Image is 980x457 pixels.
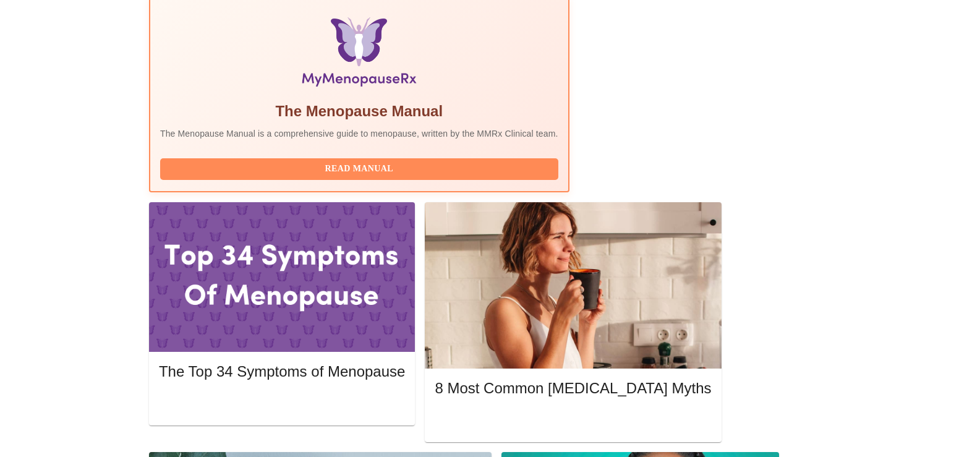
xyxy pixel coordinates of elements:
img: Menopause Manual [223,17,495,92]
a: Read Manual [160,163,561,173]
button: Read More [159,393,405,414]
button: Read Manual [160,158,558,180]
a: Read More [159,397,408,408]
p: The Menopause Manual is a comprehensive guide to menopause, written by the MMRx Clinical team. [160,127,558,140]
span: Read Manual [173,161,546,177]
span: Read More [171,396,393,411]
h5: The Menopause Manual [160,101,558,121]
h5: 8 Most Common [MEDICAL_DATA] Myths [435,378,711,398]
h5: The Top 34 Symptoms of Menopause [159,362,405,382]
button: Read More [435,410,711,432]
a: Read More [435,414,714,425]
span: Read More [447,413,699,429]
